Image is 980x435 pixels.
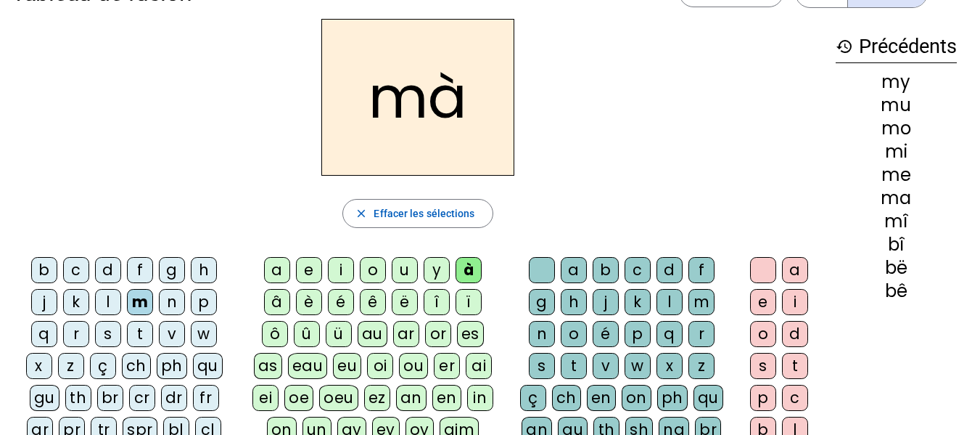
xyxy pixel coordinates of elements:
[625,353,651,379] div: w
[393,321,419,347] div: ar
[424,289,450,315] div: î
[782,257,808,283] div: a
[836,213,957,230] div: mî
[750,353,776,379] div: s
[367,353,393,379] div: oi
[456,289,482,315] div: ï
[31,321,57,347] div: q
[326,321,352,347] div: ü
[90,353,116,379] div: ç
[58,353,84,379] div: z
[656,289,683,315] div: l
[836,190,957,207] div: ma
[529,321,555,347] div: n
[836,38,853,55] mat-icon: history
[467,385,493,411] div: in
[358,321,387,347] div: au
[836,166,957,184] div: me
[159,321,185,347] div: v
[399,353,428,379] div: ou
[262,321,288,347] div: ô
[836,31,957,63] h3: Précédents
[95,289,121,315] div: l
[319,385,358,411] div: oeu
[127,257,153,283] div: f
[288,353,328,379] div: eau
[129,385,155,411] div: cr
[63,321,89,347] div: r
[122,353,151,379] div: ch
[355,207,368,220] mat-icon: close
[782,321,808,347] div: d
[593,289,619,315] div: j
[466,353,492,379] div: ai
[284,385,313,411] div: oe
[30,385,59,411] div: gu
[657,385,688,411] div: ph
[264,257,290,283] div: a
[625,321,651,347] div: p
[529,289,555,315] div: g
[360,289,386,315] div: ê
[520,385,546,411] div: ç
[193,385,219,411] div: fr
[95,321,121,347] div: s
[625,257,651,283] div: c
[342,199,493,228] button: Effacer les sélections
[457,321,484,347] div: es
[254,353,282,379] div: as
[836,97,957,114] div: mu
[625,289,651,315] div: k
[782,289,808,315] div: i
[593,257,619,283] div: b
[159,289,185,315] div: n
[561,289,587,315] div: h
[157,353,187,379] div: ph
[321,19,514,176] h2: mà
[392,257,418,283] div: u
[63,289,89,315] div: k
[425,321,451,347] div: or
[529,353,555,379] div: s
[191,289,217,315] div: p
[656,321,683,347] div: q
[693,385,723,411] div: qu
[561,321,587,347] div: o
[31,257,57,283] div: b
[836,282,957,300] div: bê
[127,321,153,347] div: t
[392,289,418,315] div: ë
[127,289,153,315] div: m
[328,257,354,283] div: i
[688,353,715,379] div: z
[561,353,587,379] div: t
[688,257,715,283] div: f
[432,385,461,411] div: en
[264,289,290,315] div: â
[296,257,322,283] div: e
[161,385,187,411] div: dr
[688,289,715,315] div: m
[782,353,808,379] div: t
[296,289,322,315] div: è
[750,385,776,411] div: p
[95,257,121,283] div: d
[836,143,957,160] div: mi
[374,205,474,222] span: Effacer les sélections
[750,321,776,347] div: o
[456,257,482,283] div: à
[836,259,957,277] div: bë
[622,385,651,411] div: on
[593,321,619,347] div: é
[191,257,217,283] div: h
[396,385,427,411] div: an
[434,353,460,379] div: er
[193,353,223,379] div: qu
[424,257,450,283] div: y
[159,257,185,283] div: g
[333,353,361,379] div: eu
[552,385,581,411] div: ch
[836,236,957,253] div: bî
[836,73,957,91] div: my
[31,289,57,315] div: j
